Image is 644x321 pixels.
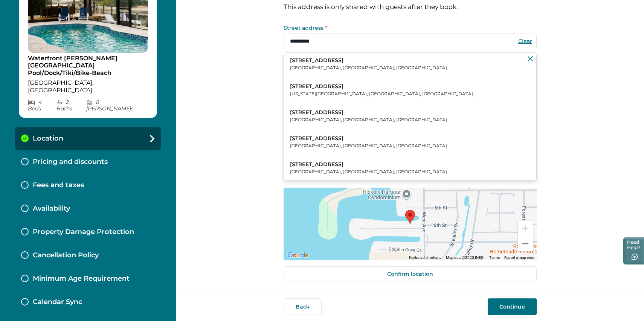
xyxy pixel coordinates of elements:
[285,251,310,260] img: Google
[284,131,536,154] button: [STREET_ADDRESS][GEOGRAPHIC_DATA], [GEOGRAPHIC_DATA], [GEOGRAPHIC_DATA]
[489,255,500,260] a: Terms (opens in new tab)
[518,236,533,251] button: Zoom out
[33,135,63,143] p: Location
[28,79,148,94] p: [GEOGRAPHIC_DATA], [GEOGRAPHIC_DATA]
[33,228,134,236] p: Property Damage Protection
[290,64,447,72] p: [GEOGRAPHIC_DATA], [GEOGRAPHIC_DATA], [GEOGRAPHIC_DATA]
[284,157,536,180] button: [STREET_ADDRESS][GEOGRAPHIC_DATA], [GEOGRAPHIC_DATA], [GEOGRAPHIC_DATA]
[290,90,473,98] p: [US_STATE][GEOGRAPHIC_DATA], [GEOGRAPHIC_DATA], [GEOGRAPHIC_DATA]
[285,251,310,260] a: Open this area in Google Maps (opens a new window)
[33,298,82,306] p: Calendar Sync
[284,53,536,76] button: [STREET_ADDRESS][GEOGRAPHIC_DATA], [GEOGRAPHIC_DATA], [GEOGRAPHIC_DATA]
[28,55,148,77] p: Waterfront [PERSON_NAME][GEOGRAPHIC_DATA] Pool/Dock/Tiki/Bike-Beach
[504,255,534,260] a: Report a map error
[284,105,536,128] button: [STREET_ADDRESS][GEOGRAPHIC_DATA], [GEOGRAPHIC_DATA], [GEOGRAPHIC_DATA]
[33,158,108,166] p: Pricing and discounts
[290,109,447,116] p: [STREET_ADDRESS]
[33,205,70,213] p: Availability
[284,4,537,10] p: This address is only shared with guests after they book.
[284,298,322,315] button: Back
[290,168,447,176] p: [GEOGRAPHIC_DATA], [GEOGRAPHIC_DATA], [GEOGRAPHIC_DATA]
[33,181,84,190] p: Fees and taxes
[290,142,447,150] p: [GEOGRAPHIC_DATA], [GEOGRAPHIC_DATA], [GEOGRAPHIC_DATA]
[446,255,485,260] span: Map data ©2025 INEGI
[290,161,447,168] p: [STREET_ADDRESS]
[518,221,533,236] button: Zoom in
[518,38,533,44] button: Clear
[290,135,447,142] p: [STREET_ADDRESS]
[28,99,56,112] p: 4 Bed s
[86,99,148,112] p: 8 [PERSON_NAME] s
[284,79,536,102] button: [STREET_ADDRESS][US_STATE][GEOGRAPHIC_DATA], [GEOGRAPHIC_DATA], [GEOGRAPHIC_DATA]
[290,83,473,90] p: [STREET_ADDRESS]
[409,255,441,260] button: Keyboard shortcuts
[284,25,532,31] label: Street address
[524,53,536,65] button: Clear suggestions
[33,275,130,283] p: Minimum Age Requirement
[290,57,447,64] p: [STREET_ADDRESS]
[33,251,99,260] p: Cancellation Policy
[56,99,86,112] p: 2 Bath s
[290,116,447,124] p: [GEOGRAPHIC_DATA], [GEOGRAPHIC_DATA], [GEOGRAPHIC_DATA]
[284,266,537,281] button: Confirm location
[488,298,537,315] button: Continue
